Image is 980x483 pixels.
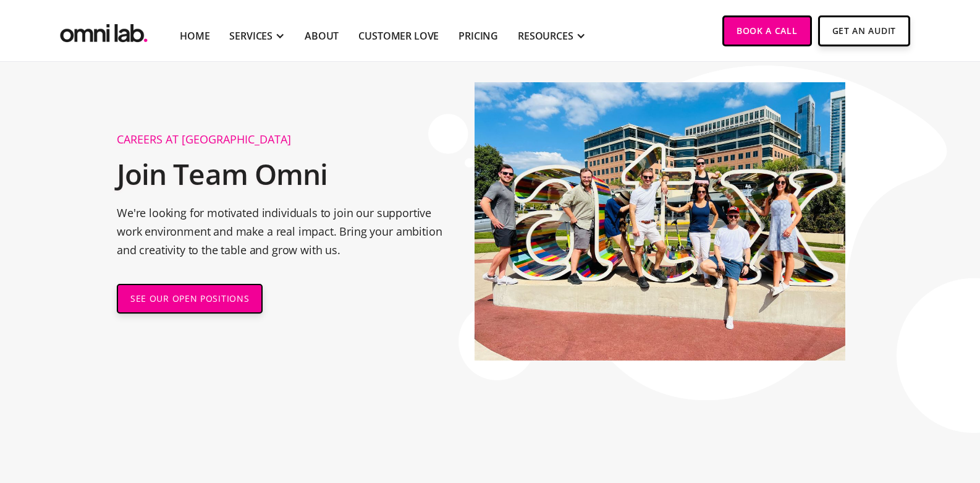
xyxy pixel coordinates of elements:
a: Book a Call [722,15,812,46]
a: home [57,15,150,46]
a: SEE OUR OPEN POSITIONS [117,284,263,314]
a: Pricing [458,28,498,43]
div: SERVICES [229,28,272,43]
iframe: Chat Widget [758,340,980,483]
a: Customer Love [358,28,439,43]
h1: Careers at [GEOGRAPHIC_DATA] [117,134,456,145]
p: We're looking for motivated individuals to join our supportive work environment and make a real i... [117,203,456,259]
a: Home [180,28,209,43]
a: About [305,28,339,43]
a: Get An Audit [818,15,910,46]
div: RESOURCES [518,28,573,43]
h2: Join Team Omni [117,151,456,197]
img: Omni Lab: B2B SaaS Demand Generation Agency [57,15,150,46]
